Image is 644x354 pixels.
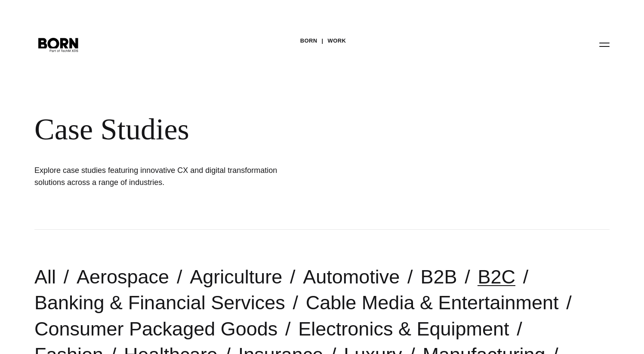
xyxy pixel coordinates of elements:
button: Open [594,35,615,53]
a: Consumer Packaged Goods [34,318,277,340]
a: B2B [420,266,457,288]
a: Electronics & Equipment [298,318,509,340]
a: Agriculture [190,266,282,288]
a: Automotive [303,266,400,288]
a: Aerospace [77,266,169,288]
a: BORN [300,34,317,47]
a: Work [328,34,346,47]
h1: Explore case studies featuring innovative CX and digital transformation solutions across a range ... [34,164,293,188]
a: Banking & Financial Services [34,292,285,314]
a: Cable Media & Entertainment [306,292,559,314]
a: All [34,266,56,288]
div: Case Studies [34,112,525,147]
a: B2C [478,266,515,288]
